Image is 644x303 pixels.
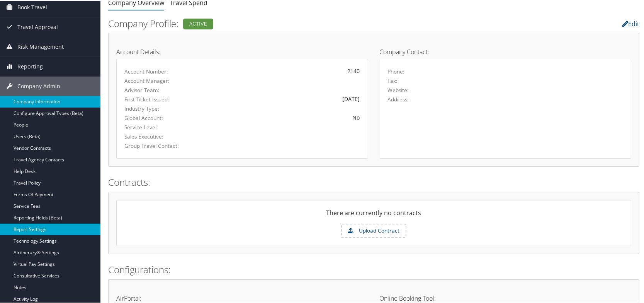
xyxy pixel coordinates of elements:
[207,94,360,102] div: [DATE]
[388,95,409,103] label: Address:
[124,113,195,121] label: Global Account:
[388,76,398,84] label: Fax:
[116,294,368,301] h4: AirPortal:
[108,262,639,276] h2: Configurations:
[124,123,195,130] label: Service Level:
[342,224,406,237] label: Upload Contract
[124,132,195,140] label: Sales Executive:
[388,86,409,93] label: Website:
[124,67,195,75] label: Account Number:
[124,76,195,84] label: Account Manager:
[108,175,639,188] h2: Contracts:
[388,67,405,75] label: Phone:
[17,56,43,75] span: Reporting
[207,66,360,74] div: 2140
[380,294,632,301] h4: Online Booking Tool:
[380,48,632,54] h4: Company Contact:
[17,36,64,56] span: Risk Management
[116,48,368,54] h4: Account Details:
[207,113,360,121] div: No
[17,76,60,95] span: Company Admin
[183,18,213,29] div: Active
[108,16,459,29] h2: Company Profile:
[124,104,195,112] label: Industry Type:
[124,86,195,93] label: Advisor Team:
[117,207,631,223] div: There are currently no contracts
[622,19,639,27] a: Edit
[17,17,58,36] span: Travel Approval
[124,95,195,103] label: First Ticket Issued:
[124,141,195,149] label: Group Travel Contact:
